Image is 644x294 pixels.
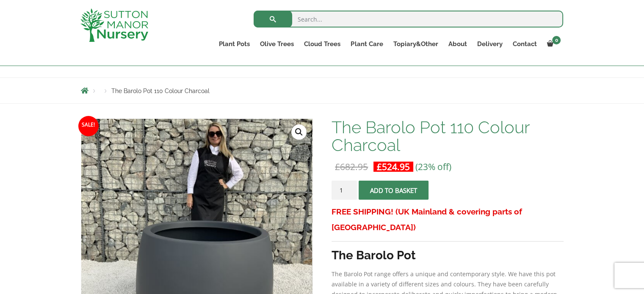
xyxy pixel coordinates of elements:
a: Topiary&Other [388,38,443,50]
a: Olive Trees [255,38,299,50]
a: Contact [507,38,542,50]
span: The Barolo Pot 110 Colour Charcoal [111,88,210,94]
span: Sale! [78,116,99,136]
strong: The Barolo Pot [332,248,416,262]
a: Plant Pots [214,38,255,50]
h3: FREE SHIPPING! (UK Mainland & covering parts of [GEOGRAPHIC_DATA]) [332,204,563,235]
bdi: 682.95 [335,161,368,173]
span: 0 [552,36,561,44]
h1: The Barolo Pot 110 Colour Charcoal [332,118,563,154]
a: Cloud Trees [299,38,345,50]
a: 0 [542,38,563,50]
span: £ [335,161,340,173]
input: Search... [254,11,563,27]
button: Add to basket [359,181,428,200]
span: £ [377,161,382,173]
a: About [443,38,472,50]
span: (23% off) [415,161,451,173]
img: logo [80,8,148,42]
nav: Breadcrumbs [81,87,564,94]
bdi: 524.95 [377,161,410,173]
input: Product quantity [332,181,357,200]
a: Plant Care [345,38,388,50]
a: Delivery [472,38,507,50]
a: View full-screen image gallery [291,124,307,140]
